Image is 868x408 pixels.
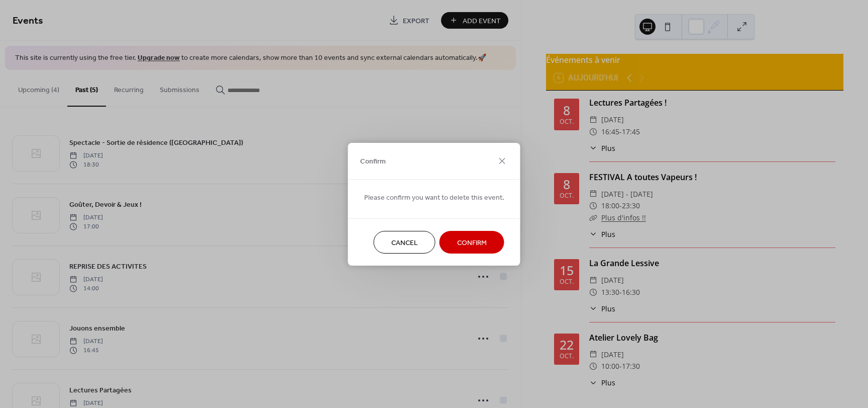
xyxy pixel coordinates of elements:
span: Please confirm you want to delete this event. [364,192,504,203]
button: Confirm [440,231,504,254]
span: Cancel [391,237,418,248]
span: Confirm [360,156,386,167]
button: Cancel [374,231,436,254]
span: Confirm [457,237,487,248]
